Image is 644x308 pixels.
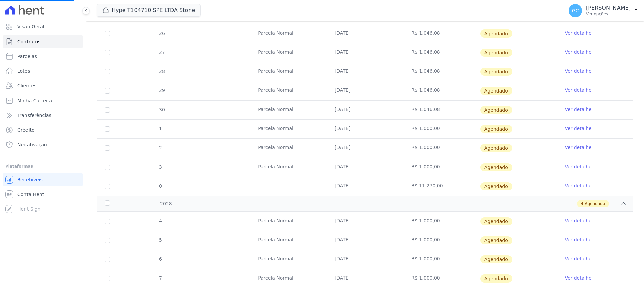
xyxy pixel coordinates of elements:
[3,79,83,93] a: Clientes
[105,238,110,243] input: default
[327,24,404,43] td: [DATE]
[565,125,591,132] a: Ver detalhe
[565,49,591,55] a: Ver detalhe
[17,97,52,104] span: Minha Carteira
[403,81,480,100] td: R$ 1.046,08
[3,188,83,201] a: Conta Hent
[158,69,165,74] span: 28
[403,139,480,158] td: R$ 1.000,00
[105,50,110,55] input: default
[480,87,512,95] span: Agendado
[327,231,404,250] td: [DATE]
[250,43,327,62] td: Parcela Normal
[480,217,512,225] span: Agendado
[250,24,327,43] td: Parcela Normal
[105,276,110,281] input: default
[3,35,83,48] a: Contratos
[158,107,165,112] span: 30
[403,231,480,250] td: R$ 1.000,00
[3,94,83,107] a: Minha Carteira
[403,43,480,62] td: R$ 1.046,08
[480,144,512,152] span: Agendado
[565,106,591,113] a: Ver detalhe
[327,250,404,269] td: [DATE]
[105,107,110,113] input: default
[581,201,584,207] span: 4
[250,269,327,288] td: Parcela Normal
[105,69,110,74] input: default
[105,126,110,132] input: default
[480,163,512,171] span: Agendado
[565,255,591,262] a: Ver detalhe
[17,112,51,119] span: Transferências
[480,29,512,38] span: Agendado
[250,158,327,177] td: Parcela Normal
[480,255,512,263] span: Agendado
[403,101,480,119] td: R$ 1.046,08
[17,176,43,183] span: Recebíveis
[3,109,83,122] a: Transferências
[327,139,404,158] td: [DATE]
[250,250,327,269] td: Parcela Normal
[403,269,480,288] td: R$ 1.000,00
[403,120,480,138] td: R$ 1.000,00
[403,212,480,231] td: R$ 1.000,00
[105,184,110,189] input: default
[565,217,591,224] a: Ver detalhe
[327,101,404,119] td: [DATE]
[563,1,644,20] button: GC [PERSON_NAME] Ver opções
[17,68,30,74] span: Lotes
[158,183,162,189] span: 0
[565,236,591,243] a: Ver detalhe
[3,64,83,78] a: Lotes
[480,236,512,244] span: Agendado
[565,182,591,189] a: Ver detalhe
[158,126,162,131] span: 1
[480,182,512,190] span: Agendado
[327,120,404,138] td: [DATE]
[158,237,162,243] span: 5
[158,145,162,150] span: 2
[327,158,404,177] td: [DATE]
[586,5,631,11] p: [PERSON_NAME]
[105,145,110,151] input: default
[480,125,512,133] span: Agendado
[480,106,512,114] span: Agendado
[3,123,83,137] a: Crédito
[105,165,110,170] input: default
[105,257,110,262] input: default
[572,8,579,13] span: GC
[480,49,512,57] span: Agendado
[5,162,80,170] div: Plataformas
[403,177,480,196] td: R$ 11.270,00
[97,4,201,17] button: Hype T104710 SPE LTDA Stone
[565,163,591,170] a: Ver detalhe
[250,120,327,138] td: Parcela Normal
[158,275,162,281] span: 7
[17,127,35,133] span: Crédito
[158,218,162,224] span: 4
[17,191,44,198] span: Conta Hent
[105,219,110,224] input: default
[565,68,591,74] a: Ver detalhe
[565,29,591,36] a: Ver detalhe
[586,11,631,17] p: Ver opções
[327,177,404,196] td: [DATE]
[105,31,110,36] input: default
[3,20,83,34] a: Visão Geral
[250,212,327,231] td: Parcela Normal
[327,212,404,231] td: [DATE]
[403,24,480,43] td: R$ 1.046,08
[17,82,36,89] span: Clientes
[327,62,404,81] td: [DATE]
[565,274,591,281] a: Ver detalhe
[158,256,162,262] span: 6
[585,201,605,207] span: Agendado
[3,50,83,63] a: Parcelas
[158,88,165,93] span: 29
[480,68,512,76] span: Agendado
[17,23,44,30] span: Visão Geral
[403,158,480,177] td: R$ 1.000,00
[17,53,37,60] span: Parcelas
[105,88,110,94] input: default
